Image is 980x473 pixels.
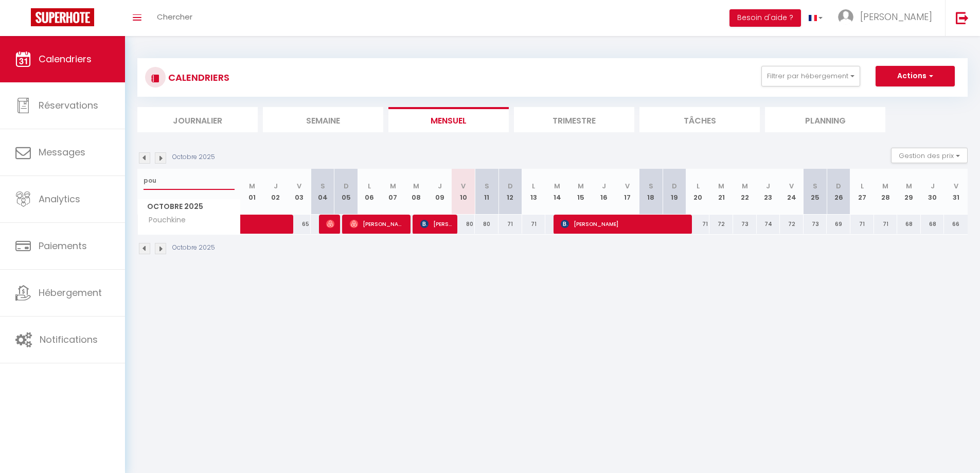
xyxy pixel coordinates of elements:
[897,169,921,215] th: 29
[850,215,874,234] div: 71
[144,171,235,190] input: Rechercher un logement...
[452,215,475,234] div: 80
[729,9,801,27] button: Besoin d'aide ?
[639,107,760,132] li: Tâches
[368,181,371,191] abbr: L
[836,181,841,191] abbr: D
[420,214,452,234] span: [PERSON_NAME]
[31,8,94,26] img: Super Booking
[827,215,850,234] div: 69
[578,181,584,191] abbr: M
[897,215,921,234] div: 68
[860,10,932,23] span: [PERSON_NAME]
[428,169,452,215] th: 09
[39,99,98,112] span: Réservations
[475,169,498,215] th: 11
[508,181,513,191] abbr: D
[780,215,804,234] div: 72
[850,169,874,215] th: 27
[561,214,687,234] span: [PERSON_NAME]
[954,181,958,191] abbr: V
[906,181,912,191] abbr: M
[733,215,757,234] div: 73
[172,243,215,253] p: Octobre 2025
[358,169,381,215] th: 06
[921,215,945,234] div: 68
[545,169,569,215] th: 14
[882,181,888,191] abbr: M
[274,181,278,191] abbr: J
[733,169,757,215] th: 22
[709,215,733,234] div: 72
[804,215,827,234] div: 73
[804,169,827,215] th: 25
[522,215,546,234] div: 71
[40,333,98,346] span: Notifications
[944,215,968,234] div: 66
[931,181,935,191] abbr: J
[297,181,301,191] abbr: V
[413,181,419,191] abbr: M
[138,199,240,214] span: Octobre 2025
[876,66,955,86] button: Actions
[320,181,325,191] abbr: S
[241,169,264,215] th: 01
[405,169,429,215] th: 08
[697,181,700,191] abbr: L
[554,181,560,191] abbr: M
[388,107,509,132] li: Mensuel
[264,169,288,215] th: 02
[639,169,663,215] th: 18
[672,181,677,191] abbr: D
[861,181,864,191] abbr: L
[709,169,733,215] th: 21
[789,181,794,191] abbr: V
[686,169,710,215] th: 20
[522,169,546,215] th: 13
[344,181,349,191] abbr: D
[649,181,653,191] abbr: S
[874,169,898,215] th: 28
[742,181,748,191] abbr: M
[311,169,334,215] th: 04
[956,11,969,24] img: logout
[39,52,92,65] span: Calendriers
[139,215,188,226] span: Pouchkine
[625,181,630,191] abbr: V
[757,215,780,234] div: 74
[718,181,724,191] abbr: M
[39,286,102,299] span: Hébergement
[137,107,258,132] li: Journalier
[944,169,968,215] th: 31
[838,9,853,25] img: ...
[485,181,489,191] abbr: S
[813,181,817,191] abbr: S
[334,169,358,215] th: 05
[757,169,780,215] th: 23
[498,169,522,215] th: 12
[766,181,770,191] abbr: J
[827,169,850,215] th: 26
[686,215,710,234] div: 71
[166,66,229,89] h3: CALENDRIERS
[39,192,80,205] span: Analytics
[461,181,466,191] abbr: V
[390,181,396,191] abbr: M
[765,107,885,132] li: Planning
[326,214,334,234] span: [PERSON_NAME]
[761,66,860,86] button: Filtrer par hébergement
[263,107,383,132] li: Semaine
[350,214,405,234] span: [PERSON_NAME]
[438,181,442,191] abbr: J
[381,169,405,215] th: 07
[874,215,898,234] div: 71
[514,107,634,132] li: Trimestre
[498,215,522,234] div: 71
[249,181,255,191] abbr: M
[39,146,85,159] span: Messages
[921,169,945,215] th: 30
[475,215,498,234] div: 80
[592,169,616,215] th: 16
[288,169,311,215] th: 03
[172,152,215,162] p: Octobre 2025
